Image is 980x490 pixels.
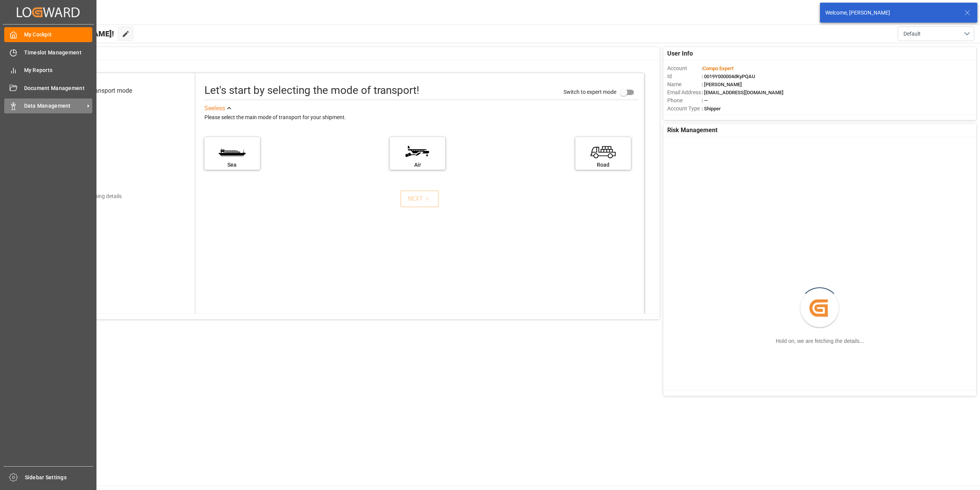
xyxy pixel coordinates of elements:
div: Sea [208,161,256,169]
button: NEXT [400,190,439,207]
div: Hold on, we are fetching the details... [776,337,864,345]
span: : — [702,98,708,103]
span: Email Address [667,88,702,97]
div: Please select the main mode of transport for your shipment. [204,113,639,122]
a: My Cockpit [4,27,92,42]
div: Welcome, [PERSON_NAME] [825,9,957,17]
span: Id [667,72,702,80]
span: Document Management [24,84,93,92]
span: Timeslot Management [24,49,93,57]
span: : [EMAIL_ADDRESS][DOMAIN_NAME] [702,90,784,95]
span: Default [903,30,921,38]
span: User Info [667,49,693,58]
div: NEXT [408,194,431,203]
span: Name [667,80,702,88]
span: Switch to expert mode [563,89,616,95]
div: Select transport mode [73,86,132,95]
span: : [702,66,733,71]
span: Data Management [24,102,85,110]
span: Phone [667,97,702,105]
span: : [PERSON_NAME] [702,82,742,87]
span: : Shipper [702,106,721,111]
div: See less [204,104,225,113]
span: Risk Management [667,126,717,135]
span: Sidebar Settings [25,474,93,482]
span: Compo Expert [703,66,733,71]
span: My Cockpit [24,31,93,39]
span: My Reports [24,66,93,74]
div: Road [579,161,627,169]
button: open menu [898,26,974,41]
div: Add shipping details [74,192,122,200]
a: Timeslot Management [4,45,92,60]
span: Account Type [667,105,702,113]
span: : 0019Y000004dKyPQAU [702,74,755,79]
div: Air [394,161,441,169]
span: Account [667,64,702,72]
div: Let's start by selecting the mode of transport! [204,82,419,98]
